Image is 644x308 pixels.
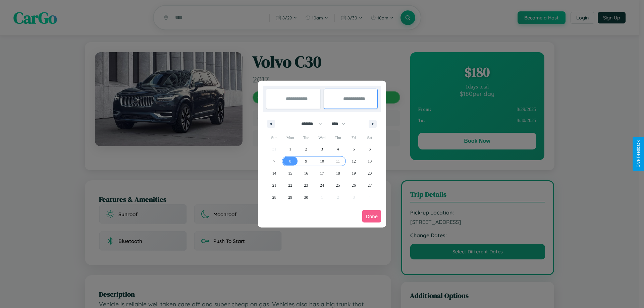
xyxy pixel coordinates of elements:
[282,132,298,143] span: Mon
[362,155,378,167] button: 13
[320,167,324,179] span: 17
[266,155,282,167] button: 7
[298,143,314,155] button: 2
[368,179,372,191] span: 27
[266,167,282,179] button: 14
[298,132,314,143] span: Tue
[352,167,356,179] span: 19
[368,167,372,179] span: 20
[636,140,641,168] div: Give Feedback
[282,167,298,179] button: 15
[289,155,291,167] span: 8
[353,143,355,155] span: 5
[298,179,314,191] button: 23
[314,167,330,179] button: 17
[288,179,292,191] span: 22
[288,167,292,179] span: 15
[368,155,372,167] span: 13
[314,132,330,143] span: Wed
[362,179,378,191] button: 27
[282,179,298,191] button: 22
[330,155,346,167] button: 11
[298,167,314,179] button: 16
[305,155,307,167] span: 9
[336,155,340,167] span: 11
[304,179,308,191] span: 23
[352,179,356,191] span: 26
[314,143,330,155] button: 3
[282,143,298,155] button: 1
[266,191,282,203] button: 28
[273,155,275,167] span: 7
[266,179,282,191] button: 21
[272,191,276,203] span: 28
[298,155,314,167] button: 9
[282,191,298,203] button: 29
[289,143,291,155] span: 1
[314,179,330,191] button: 24
[337,143,339,155] span: 4
[346,167,362,179] button: 19
[305,143,307,155] span: 2
[320,179,324,191] span: 24
[346,143,362,155] button: 5
[272,167,276,179] span: 14
[314,155,330,167] button: 10
[346,179,362,191] button: 26
[298,191,314,203] button: 30
[330,132,346,143] span: Thu
[352,155,356,167] span: 12
[320,155,324,167] span: 10
[288,191,292,203] span: 29
[346,155,362,167] button: 12
[362,132,378,143] span: Sat
[282,155,298,167] button: 8
[272,179,276,191] span: 21
[330,179,346,191] button: 25
[266,132,282,143] span: Sun
[362,210,381,223] button: Done
[369,143,371,155] span: 6
[336,179,340,191] span: 25
[304,191,308,203] span: 30
[321,143,323,155] span: 3
[346,132,362,143] span: Fri
[330,167,346,179] button: 18
[362,143,378,155] button: 6
[304,167,308,179] span: 16
[330,143,346,155] button: 4
[362,167,378,179] button: 20
[336,167,340,179] span: 18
